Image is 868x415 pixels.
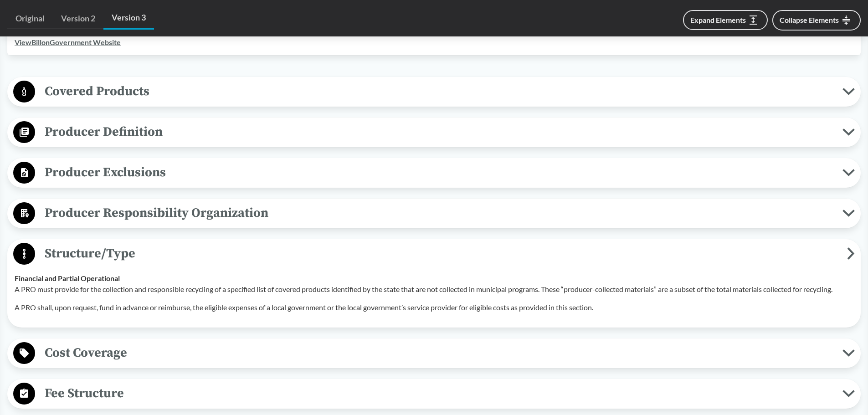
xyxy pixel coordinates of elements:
[10,202,858,225] button: Producer Responsibility Organization
[35,81,842,102] span: Covered Products
[35,203,842,223] span: Producer Responsibility Organization
[15,302,853,313] p: A PRO shall, upon request, fund in advance or reimburse, the eligible expenses of a local governm...
[15,274,120,282] strong: Financial and Partial Operational
[10,80,858,103] button: Covered Products
[10,242,858,266] button: Structure/Type
[10,121,858,144] button: Producer Definition
[53,8,103,29] a: Version 2
[10,161,858,184] button: Producer Exclusions
[35,343,842,363] span: Cost Coverage
[35,243,847,264] span: Structure/Type
[35,162,842,183] span: Producer Exclusions
[15,284,853,295] p: A PRO must provide for the collection and responsible recycling of a specified list of covered pr...
[683,10,768,30] button: Expand Elements
[15,38,121,46] a: ViewBillonGovernment Website
[10,342,858,365] button: Cost Coverage
[35,122,842,142] span: Producer Definition
[7,8,53,29] a: Original
[772,10,861,31] button: Collapse Elements
[103,7,154,30] a: Version 3
[10,382,858,405] button: Fee Structure
[35,383,842,404] span: Fee Structure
